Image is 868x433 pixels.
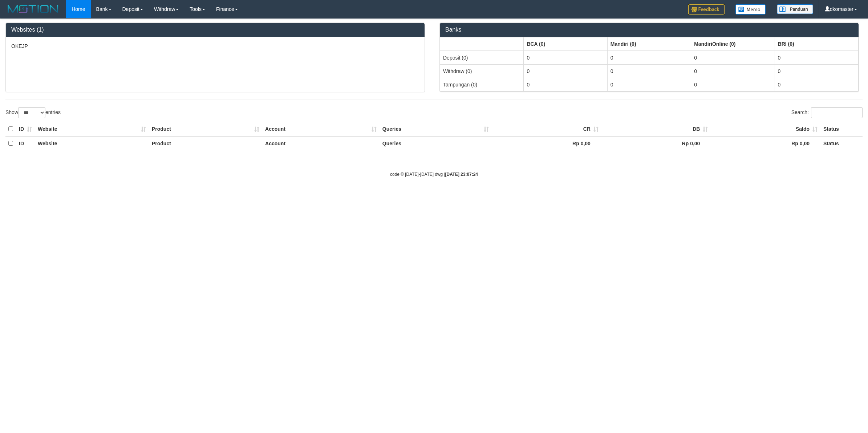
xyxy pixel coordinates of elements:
td: 0 [775,78,858,91]
td: 0 [524,78,607,91]
td: 0 [607,78,691,91]
label: Search: [791,107,863,118]
th: CR [492,122,601,136]
th: Rp 0,00 [492,136,601,150]
th: Product [149,122,262,136]
th: Group: activate to sort column ascending [440,37,524,51]
select: Showentries [18,107,45,118]
img: Button%20Memo.svg [735,4,766,15]
td: 0 [607,51,691,65]
h3: Websites (1) [11,27,419,33]
th: Queries [380,122,492,136]
td: 0 [607,64,691,78]
td: 0 [775,51,858,65]
th: Website [35,122,149,136]
th: Group: activate to sort column ascending [524,37,607,51]
th: Group: activate to sort column ascending [607,37,691,51]
strong: [DATE] 23:07:24 [445,172,478,177]
img: Feedback.jpg [688,4,725,15]
td: 0 [524,64,607,78]
input: Search: [811,107,863,118]
th: Queries [380,136,492,150]
th: ID [16,122,35,136]
th: Group: activate to sort column ascending [691,37,775,51]
th: Rp 0,00 [601,136,711,150]
th: Website [35,136,149,150]
td: Withdraw (0) [440,64,524,78]
td: 0 [691,51,775,65]
th: Status [820,136,863,150]
img: MOTION_logo.png [5,4,61,15]
td: 0 [775,64,858,78]
th: Rp 0,00 [711,136,820,150]
td: Tampungan (0) [440,78,524,91]
th: Account [262,122,380,136]
td: 0 [524,51,607,65]
th: Product [149,136,262,150]
th: Account [262,136,380,150]
small: code © [DATE]-[DATE] dwg | [390,172,478,177]
td: Deposit (0) [440,51,524,65]
th: ID [16,136,35,150]
h3: Banks [445,27,853,33]
img: panduan.png [777,4,813,14]
th: Status [820,122,863,136]
td: 0 [691,64,775,78]
td: 0 [691,78,775,91]
label: Show entries [5,107,61,118]
th: Group: activate to sort column ascending [775,37,858,51]
th: DB [601,122,711,136]
p: OKEJP [11,43,419,50]
th: Saldo [711,122,820,136]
